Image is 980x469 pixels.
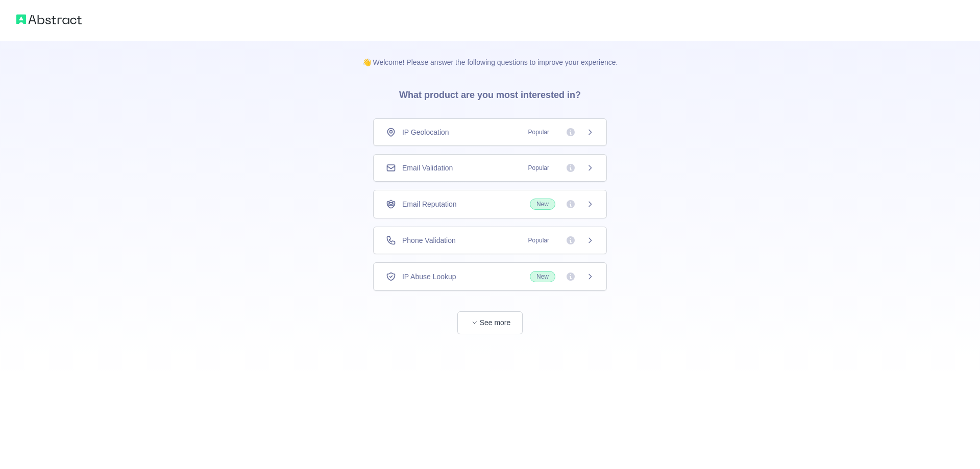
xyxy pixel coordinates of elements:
[346,41,634,67] p: 👋 Welcome! Please answer the following questions to improve your experience.
[383,67,597,118] h3: What product are you most interested in?
[522,127,555,137] span: Popular
[402,199,457,209] span: Email Reputation
[530,271,555,282] span: New
[402,235,456,245] span: Phone Validation
[402,127,449,137] span: IP Geolocation
[522,235,555,245] span: Popular
[522,163,555,173] span: Popular
[530,199,555,210] span: New
[457,311,523,334] button: See more
[16,12,82,27] img: Abstract logo
[402,271,456,282] span: IP Abuse Lookup
[402,163,453,173] span: Email Validation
